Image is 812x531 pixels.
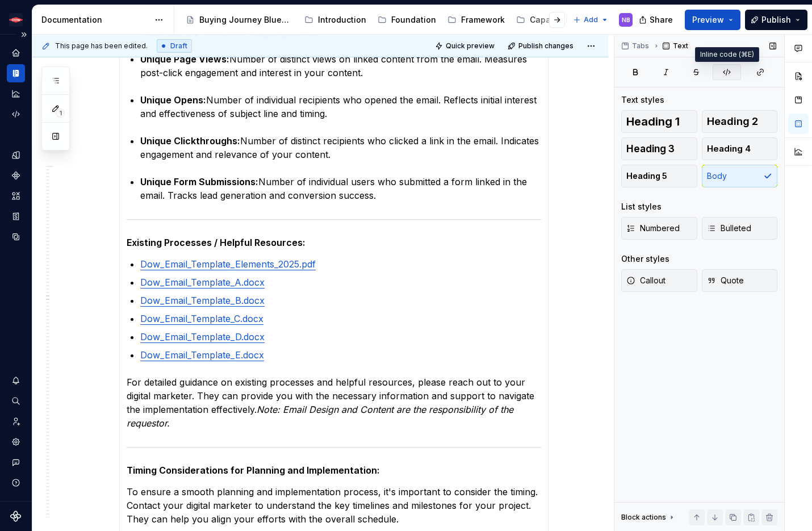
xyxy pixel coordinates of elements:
img: ebcb961f-3702-4f4f-81a3-20bbd08d1a2b.png [9,13,23,27]
em: Note: Email Design and Content are the responsibility of the requestor. [127,404,516,429]
div: Foundation [391,14,436,26]
p: Number of individual recipients who opened the email. Reflects initial interest and effectiveness... [140,93,541,120]
a: Introduction [300,11,371,29]
span: Heading 1 [626,116,680,127]
span: Heading 4 [707,143,751,154]
button: Publish changes [504,38,579,54]
a: Documentation [7,64,25,82]
a: Framework [443,11,509,29]
button: Notifications [7,371,25,390]
div: Block actions [621,509,676,525]
span: Quick preview [446,41,495,51]
p: Number of distinct views on linked content from the email. Measures post-click engagement and int... [140,52,541,80]
a: Dow_Email_Template_D.docx [140,331,265,342]
a: Home [7,44,25,62]
button: Search ⌘K [7,392,25,410]
a: Design tokens [7,146,25,164]
button: Heading 5 [621,165,697,187]
a: Settings [7,433,25,451]
span: Add [584,15,598,24]
h5: Timing Considerations for Planning and Implementation: [127,465,541,476]
button: Quote [702,269,778,292]
span: Heading 2 [707,116,758,127]
button: Callout [621,269,697,292]
span: Preview [692,14,724,26]
a: Storybook stories [7,207,25,225]
p: Number of distinct recipients who clicked a link in the email. Indicates engagement and relevance... [140,134,541,161]
button: Heading 1 [621,110,697,133]
span: 1 [56,108,65,118]
div: Documentation [41,14,149,26]
strong: Unique Opens: [140,94,206,106]
button: Share [633,10,680,30]
a: Dow_Email_Template_Elements_2025.pdf [140,258,316,270]
button: Heading 4 [702,137,778,160]
button: Bulleted [702,217,778,240]
span: Share [650,14,673,26]
div: Page tree [181,9,567,31]
button: Add [570,12,612,28]
a: Capabilities [512,11,582,29]
button: Publish [745,10,807,30]
button: Expand sidebar [16,27,32,43]
div: NB [622,15,630,24]
div: List styles [621,201,662,212]
button: Heading 3 [621,137,697,160]
button: Numbered [621,217,697,240]
a: Components [7,166,25,185]
strong: Unique Page Views: [140,53,229,65]
p: Number of individual users who submitted a form linked in the email. Tracks lead generation and c... [140,175,541,202]
a: Dow_Email_Template_C.docx [140,313,263,324]
span: Numbered [626,223,680,234]
strong: Unique Clickthroughs: [140,135,240,147]
div: Block actions [621,513,666,522]
button: Preview [685,10,740,30]
div: Framework [461,14,505,26]
span: Heading 3 [626,143,675,154]
p: To ensure a smooth planning and implementation process, it's important to consider the timing. Co... [127,485,541,526]
span: Quote [707,275,744,286]
a: Dow_Email_Template_B.docx [140,295,265,306]
a: Code automation [7,105,25,123]
a: Foundation [373,11,441,29]
a: Analytics [7,85,25,103]
a: Dow_Email_Template_A.docx [140,277,265,288]
a: Dow_Email_Template_E.docx [140,349,264,361]
p: For detailed guidance on existing processes and helpful resources, please reach out to your digit... [127,375,541,430]
span: Heading 5 [626,170,667,182]
button: Tabs [618,38,654,54]
a: Data sources [7,228,25,246]
a: Invite team [7,412,25,430]
span: This page has been edited. [55,41,148,51]
div: Buying Journey Blueprint [199,14,293,26]
span: Publish [761,14,791,26]
h5: Existing Processes / Helpful Resources: [127,237,541,248]
button: Quick preview [432,38,500,54]
a: Buying Journey Blueprint [181,11,298,29]
div: Inline code (⌘E) [695,47,759,62]
div: Introduction [318,14,366,26]
span: Bulleted [707,223,751,234]
span: Callout [626,275,665,286]
a: Assets [7,187,25,205]
span: Publish changes [518,41,574,51]
div: Other styles [621,253,669,265]
svg: Supernova Logo [10,511,22,522]
button: Contact support [7,453,25,471]
span: Draft [170,41,187,51]
strong: Unique Form Submissions: [140,176,258,187]
span: Tabs [632,41,649,51]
